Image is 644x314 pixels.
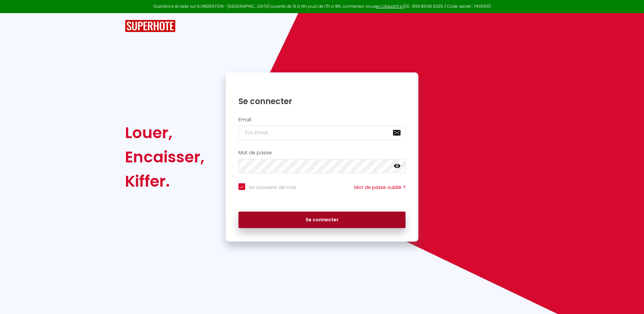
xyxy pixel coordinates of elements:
h1: Se connecter [238,96,406,106]
input: Ton Email [238,126,406,140]
img: SuperHote logo [125,20,175,32]
a: Mot de passe oublié ? [354,184,406,191]
h2: Mot de passe [238,150,406,156]
div: Kiffer. [125,169,204,193]
h2: Email [238,117,406,123]
button: Se connecter [238,212,406,228]
a: en cliquant ici [376,3,404,9]
div: Louer, [125,121,204,145]
div: Encaisser, [125,145,204,169]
